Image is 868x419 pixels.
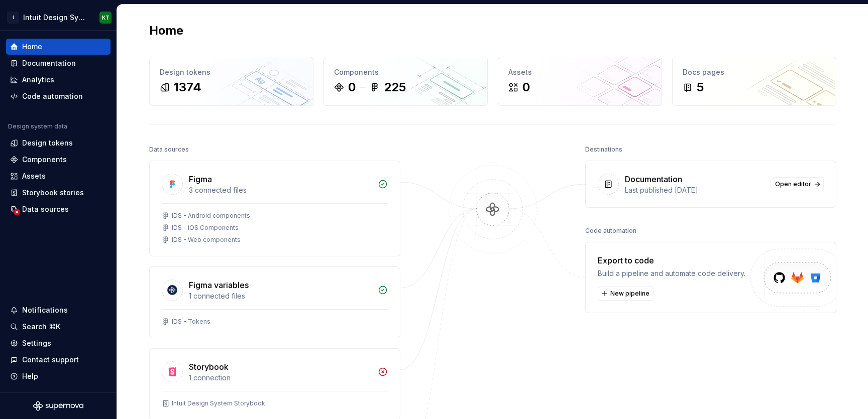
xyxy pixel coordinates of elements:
button: New pipeline [598,287,654,301]
a: Data sources [6,201,111,217]
div: Settings [22,338,51,348]
div: Destinations [585,143,622,157]
div: 0 [348,79,356,95]
div: Code automation [22,91,83,101]
div: Design system data [8,122,67,130]
div: 1374 [174,79,201,95]
div: Storybook [189,361,229,373]
div: 3 connected files [189,185,372,195]
div: I [7,12,19,24]
a: Components0225 [323,57,488,106]
h2: Home [149,23,183,39]
div: IDS - Tokens [172,318,210,326]
a: Storybook stories [6,185,111,201]
div: Export to code [598,254,745,266]
div: Docs pages [683,67,826,77]
a: Code automation [6,88,111,104]
button: Help [6,368,111,384]
div: Assets [22,171,46,181]
a: Settings [6,335,111,351]
a: Home [6,39,111,55]
button: Contact support [6,352,111,368]
a: Design tokens1374 [149,57,313,106]
div: Last published [DATE] [625,185,765,195]
button: Notifications [6,302,111,318]
div: Build a pipeline and automate code delivery. [598,268,745,278]
div: Data sources [149,143,189,157]
div: Data sources [22,204,69,214]
div: Figma [189,173,212,185]
div: Components [334,67,477,77]
div: Intuit Design System Storybook [172,399,265,407]
div: Assets [508,67,652,77]
a: Figma3 connected filesIDS - Android componentsIDS - iOS ComponentsIDS - Web components [149,161,400,256]
a: Analytics [6,72,111,88]
a: Documentation [6,55,111,71]
div: Contact support [22,355,79,365]
div: 0 [522,79,530,95]
a: Components [6,152,111,168]
button: Search ⌘K [6,319,111,335]
div: Analytics [22,75,54,85]
div: 225 [384,79,406,95]
div: Documentation [625,173,682,185]
div: Design tokens [22,138,73,148]
div: IDS - iOS Components [172,224,239,232]
div: Code automation [585,224,636,238]
div: Intuit Design System [23,13,87,23]
div: IDS - Web components [172,236,241,244]
a: Assets [6,168,111,184]
div: KT [102,14,110,22]
a: Docs pages5 [672,57,836,106]
div: Design tokens [160,67,303,77]
div: Home [22,42,42,52]
div: 1 connected files [189,291,372,301]
div: IDS - Android components [172,212,250,220]
a: Open editor [771,177,824,191]
span: New pipeline [610,290,649,298]
div: Documentation [22,58,76,68]
div: Components [22,155,67,165]
a: Design tokens [6,135,111,151]
div: Notifications [22,305,68,315]
div: Search ⌘K [22,322,60,332]
svg: Supernova Logo [33,401,83,411]
a: Assets0 [498,57,662,106]
div: 5 [697,79,704,95]
span: Open editor [775,180,811,188]
div: 1 connection [189,373,372,383]
div: Help [22,371,38,381]
div: Figma variables [189,279,249,291]
div: Storybook stories [22,188,84,198]
a: Figma variables1 connected filesIDS - Tokens [149,266,400,338]
button: IIntuit Design SystemKT [2,7,115,28]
